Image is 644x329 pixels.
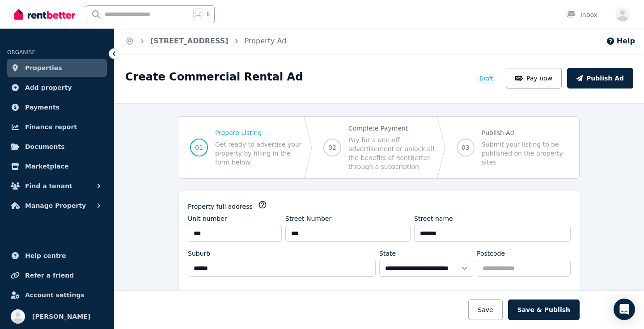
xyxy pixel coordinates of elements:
a: Documents [7,138,107,156]
label: Property full address [188,202,253,211]
span: Properties [25,63,62,73]
img: RentBetter [14,8,75,21]
span: ORGANISE [7,49,35,55]
button: Find a tenant [7,177,107,195]
button: Save [468,299,502,320]
div: Open Intercom Messenger [614,299,635,320]
a: Refer a friend [7,266,107,284]
span: Finance report [25,122,77,132]
a: Help centre [7,247,107,265]
label: Street Number [285,214,331,223]
span: Manage Property [25,200,86,211]
span: [PERSON_NAME] [32,311,90,322]
span: Submit your listing to be published on the property sites [482,140,568,167]
a: Finance report [7,118,107,136]
span: Get ready to advertise your property by filling in the form below. [215,140,302,167]
div: Inbox [566,10,597,19]
span: Prepare Listing [215,128,302,137]
span: Marketplace [25,161,68,172]
span: 03 [462,143,470,152]
label: Postcode [477,249,505,258]
label: State [379,249,396,258]
span: Publish Ad [482,128,568,137]
a: [STREET_ADDRESS] [150,37,229,45]
span: 02 [328,143,336,152]
span: Pay for a one-off advertisement or unlock all the benefits of RentBetter through a subscription [348,135,435,171]
span: Find a tenant [25,181,72,191]
span: Refer a friend [25,270,74,281]
label: Unit number [188,214,227,223]
button: Pay now [506,68,562,89]
h1: Create Commercial Rental Ad [125,70,303,84]
label: Street name [414,214,453,223]
span: 01 [195,143,203,152]
a: Properties [7,59,107,77]
span: Account settings [25,290,85,300]
span: Documents [25,141,65,152]
nav: Breadcrumb [114,29,297,54]
a: Marketplace [7,157,107,175]
span: Help centre [25,250,66,261]
nav: Progress [179,116,580,179]
label: Suburb [188,249,210,258]
a: Add property [7,79,107,97]
button: Publish Ad [567,68,633,89]
span: Complete Payment [348,124,435,133]
a: Payments [7,98,107,116]
a: Account settings [7,286,107,304]
span: Draft [479,75,493,82]
span: k [207,11,210,18]
button: Help [606,36,635,46]
button: Manage Property [7,197,107,215]
a: Property Ad [245,37,287,45]
span: Payments [25,102,59,113]
button: Save & Publish [508,299,580,320]
span: Add property [25,82,72,93]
